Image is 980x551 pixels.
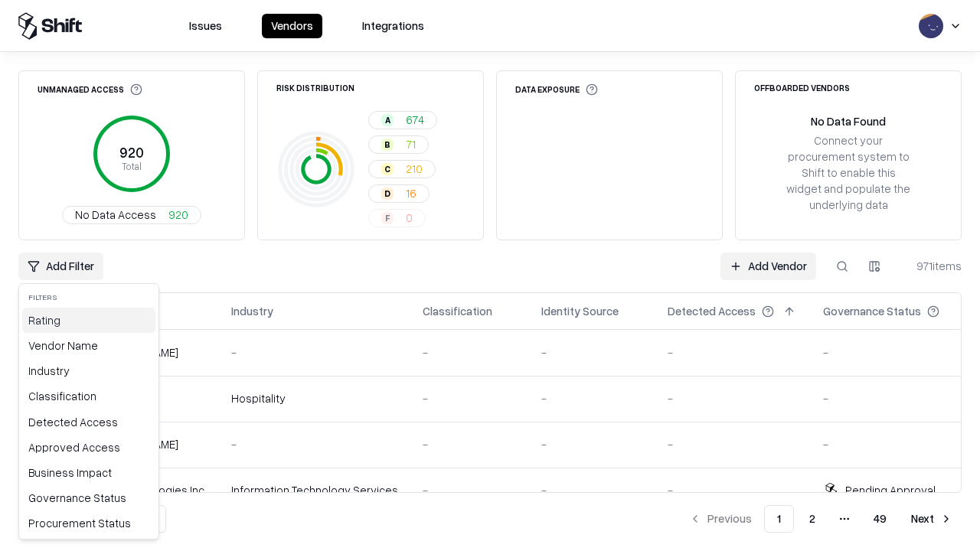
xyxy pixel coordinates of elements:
[22,358,155,383] div: Industry
[22,308,155,333] div: Rating
[22,510,155,536] div: Procurement Status
[22,287,155,308] div: Filters
[22,460,155,485] div: Business Impact
[18,283,159,540] div: Add Filter
[22,333,155,358] div: Vendor Name
[22,485,155,510] div: Governance Status
[22,383,155,409] div: Classification
[22,409,155,435] div: Detected Access
[22,435,155,460] div: Approved Access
